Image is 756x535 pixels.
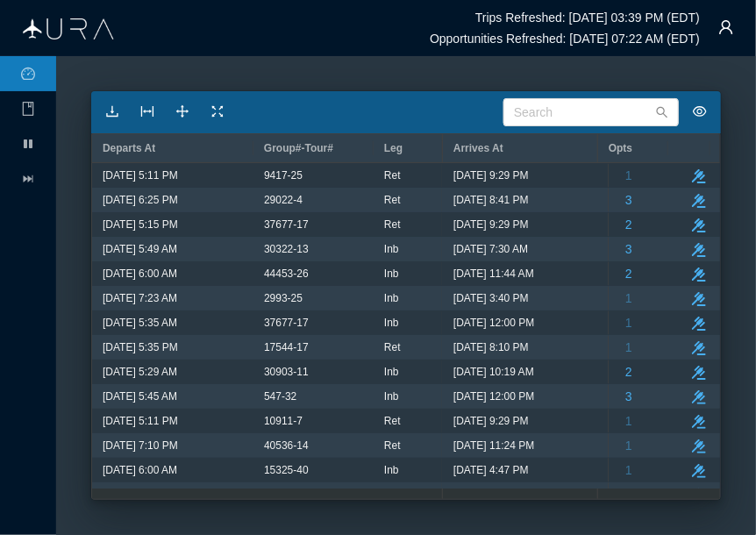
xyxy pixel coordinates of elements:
[625,287,632,310] span: 1
[453,311,534,334] span: [DATE] 12:00 PM
[625,434,632,457] span: 1
[103,142,155,154] span: Departs At
[609,142,632,154] span: Opts
[625,262,632,285] span: 2
[453,142,503,154] span: Arrives At
[264,189,303,211] span: 29022-4
[625,459,632,481] span: 1
[618,213,639,236] button: 2
[103,434,178,457] span: [DATE] 7:10 PM
[103,459,177,481] span: [DATE] 6:00 AM
[618,434,639,457] button: 1
[618,311,639,334] button: 1
[264,336,309,359] span: 17544-17
[453,238,528,260] span: [DATE] 7:30 AM
[384,385,399,408] span: Inb
[453,385,534,408] span: [DATE] 12:00 PM
[453,360,534,383] span: [DATE] 10:19 AM
[103,238,177,260] span: [DATE] 5:49 AM
[168,98,196,126] button: icon: drag
[264,142,333,154] span: Group#-Tour#
[625,238,632,260] span: 3
[384,459,399,481] span: Inb
[453,410,529,432] span: [DATE] 9:29 PM
[103,164,178,187] span: [DATE] 5:11 PM
[618,410,639,432] button: 1
[21,172,35,186] i: icon: fast-forward
[384,336,401,359] span: Ret
[384,311,399,334] span: Inb
[384,189,401,211] span: Ret
[21,102,35,116] i: icon: book
[625,483,632,506] span: 3
[625,189,632,211] span: 3
[453,434,534,457] span: [DATE] 11:24 PM
[618,360,639,383] button: 2
[618,336,639,359] button: 1
[264,213,309,236] span: 37677-17
[103,483,178,506] span: [DATE] 5:00 PM
[453,483,534,506] span: [DATE] 11:07 PM
[103,336,178,359] span: [DATE] 5:35 PM
[618,238,639,260] button: 3
[384,238,399,260] span: Inb
[384,287,399,310] span: Inb
[264,164,303,187] span: 9417-25
[384,483,401,506] span: Ret
[264,410,303,432] span: 10911-7
[264,483,303,506] span: 33005-3
[656,106,668,118] i: icon: search
[625,385,632,408] span: 3
[133,98,161,126] button: icon: column-width
[625,360,632,383] span: 2
[384,164,401,187] span: Ret
[618,189,639,211] button: 3
[103,262,177,285] span: [DATE] 6:00 AM
[103,385,177,408] span: [DATE] 5:45 AM
[625,336,632,359] span: 1
[384,410,401,432] span: Ret
[384,434,401,457] span: Ret
[384,142,403,154] span: Leg
[384,360,399,383] span: Inb
[453,164,529,187] span: [DATE] 9:29 PM
[475,11,700,25] h6: Trips Refreshed: [DATE] 03:39 PM (EDT)
[625,213,632,236] span: 2
[618,164,639,187] button: 1
[264,434,309,457] span: 40536-14
[384,262,399,285] span: Inb
[264,385,296,408] span: 547-32
[618,287,639,310] button: 1
[453,459,529,481] span: [DATE] 4:47 PM
[103,311,177,334] span: [DATE] 5:35 AM
[103,213,178,236] span: [DATE] 5:15 PM
[384,213,401,236] span: Ret
[709,10,744,45] button: icon: user
[625,311,632,334] span: 1
[686,98,714,126] button: icon: eye
[264,459,309,481] span: 15325-40
[264,360,309,383] span: 30903-11
[453,336,529,359] span: [DATE] 8:10 PM
[453,287,529,310] span: [DATE] 3:40 PM
[23,18,114,39] img: Aura Logo
[453,189,529,211] span: [DATE] 8:41 PM
[264,287,303,310] span: 2993-25
[618,385,639,408] button: 3
[625,164,632,187] span: 1
[98,98,126,126] button: icon: download
[618,483,639,506] button: 3
[103,410,178,432] span: [DATE] 5:11 PM
[625,410,632,432] span: 1
[264,238,309,260] span: 30322-13
[103,189,178,211] span: [DATE] 6:25 PM
[264,311,309,334] span: 37677-17
[103,287,177,310] span: [DATE] 7:23 AM
[103,360,177,383] span: [DATE] 5:29 AM
[21,67,35,81] i: icon: dashboard
[203,98,232,126] button: icon: fullscreen
[618,459,639,481] button: 1
[618,262,639,285] button: 2
[264,262,309,285] span: 44453-26
[430,32,700,46] h6: Opportunities Refreshed: [DATE] 07:22 AM (EDT)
